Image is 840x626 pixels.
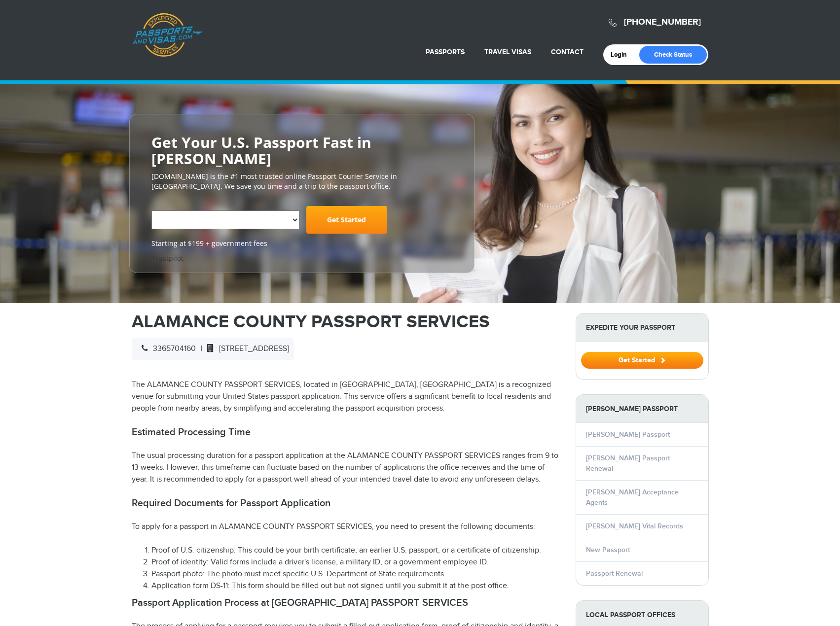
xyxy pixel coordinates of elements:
[551,48,584,56] a: Contact
[581,352,703,369] button: Get Started
[586,522,683,530] a: [PERSON_NAME] Vital Records
[586,569,643,578] a: Passport Renewal
[581,356,703,364] a: Get Started
[639,46,707,64] a: Check Status
[132,426,561,438] h2: Estimated Processing Time
[151,556,561,568] li: Proof of identity: Valid forms include a driver's license, a military ID, or a government employe...
[151,172,452,191] p: [DOMAIN_NAME] is the #1 most trusted online Passport Courier Service in [GEOGRAPHIC_DATA]. We sav...
[202,344,289,353] span: [STREET_ADDRESS]
[576,395,708,423] strong: [PERSON_NAME] Passport
[137,344,196,353] span: 3365704160
[132,521,561,533] p: To apply for a passport in ALAMANCE COUNTY PASSPORT SERVICES, you need to present the following d...
[151,580,561,592] li: Application form DS-11: This form should be filled out but not signed until you submit it at the ...
[132,338,294,360] div: |
[151,545,561,556] li: Proof of U.S. citizenship: This could be your birth certificate, an earlier U.S. passport, or a c...
[611,51,634,59] a: Login
[132,379,561,415] p: The ALAMANCE COUNTY PASSPORT SERVICES, located in [GEOGRAPHIC_DATA], [GEOGRAPHIC_DATA] is a recog...
[132,597,561,609] h2: Passport Application Process at [GEOGRAPHIC_DATA] PASSPORT SERVICES
[132,497,561,509] h2: Required Documents for Passport Application
[484,48,531,56] a: Travel Visas
[306,206,387,234] a: Get Started
[132,313,561,331] h1: ALAMANCE COUNTY PASSPORT SERVICES
[426,48,465,56] a: Passports
[151,568,561,580] li: Passport photo: The photo must meet specific U.S. Department of State requirements.
[151,253,183,263] a: Trustpilot
[132,13,202,57] a: Passports & [DOMAIN_NAME]
[151,239,452,248] span: Starting at $199 + government fees
[576,313,708,342] strong: Expedite Your Passport
[132,450,561,486] p: The usual processing duration for a passport application at the ALAMANCE COUNTY PASSPORT SERVICES...
[624,17,701,28] a: [PHONE_NUMBER]
[586,488,679,507] a: [PERSON_NAME] Acceptance Agents
[586,430,670,439] a: [PERSON_NAME] Passport
[586,546,630,554] a: New Passport
[586,454,670,473] a: [PERSON_NAME] Passport Renewal
[151,134,452,167] h2: Get Your U.S. Passport Fast in [PERSON_NAME]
